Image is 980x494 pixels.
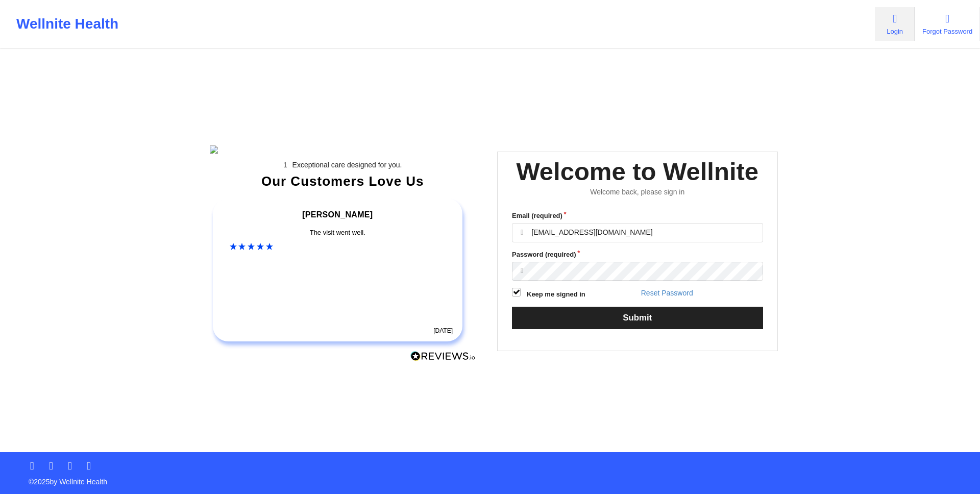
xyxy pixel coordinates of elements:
label: Keep me signed in [527,289,585,300]
a: Forgot Password [915,7,980,41]
a: Reset Password [641,289,693,297]
label: Password (required) [512,250,763,260]
p: © 2025 by Wellnite Health [21,470,959,487]
div: Welcome to Wellnite [516,156,758,188]
span: [PERSON_NAME] [302,210,373,219]
img: Reviews.io Logo [410,351,476,362]
div: The visit went well. [230,228,446,238]
time: [DATE] [433,327,453,334]
li: Exceptional care designed for you. [218,161,476,169]
div: Welcome back, please sign in [505,188,770,196]
img: wellnite-auth-hero_200.c722682e.png [210,145,476,154]
div: Our Customers Love Us [210,176,476,186]
button: Submit [512,307,763,329]
label: Email (required) [512,211,763,221]
a: Reviews.io Logo [410,351,476,364]
input: Email address [512,223,763,242]
a: Login [875,7,915,41]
